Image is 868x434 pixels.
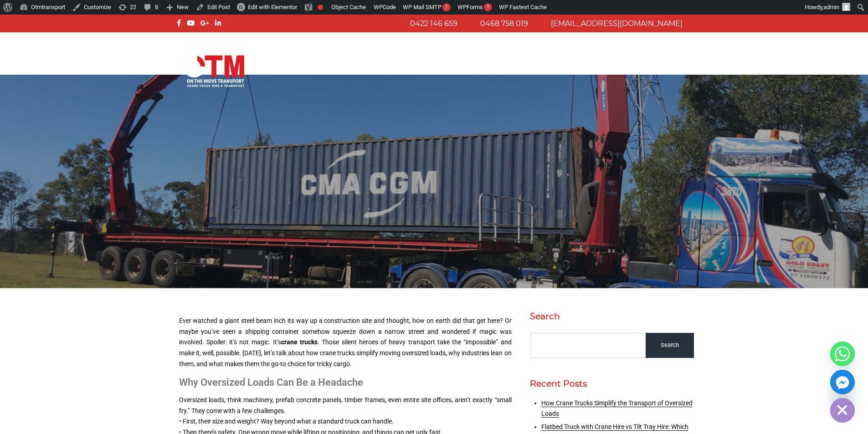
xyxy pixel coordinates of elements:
[292,57,327,82] a: Home
[534,57,650,82] a: Crane Truck Hire Fleet
[480,19,528,28] a: 0468 758 019
[830,370,855,394] a: Facebook_Messenger
[410,19,457,28] a: 0422 146 659
[472,57,531,82] a: Industries
[281,338,318,346] a: crane trucks
[551,19,683,28] a: [EMAIL_ADDRESS][DOMAIN_NAME]
[418,57,468,82] a: Services
[541,399,693,418] a: How Crane Trucks Simplify the Transport of Oversized Loads
[646,333,694,358] input: Search
[179,377,363,388] strong: Why Oversized Loads Can Be a Headache
[830,342,855,366] a: Whatsapp
[484,3,492,11] div: 1
[445,4,448,10] span: 1
[179,316,512,370] p: Ever watched a giant steel beam inch its way up a construction site and thought, how on earth did...
[318,5,323,10] div: Focus keyphrase not set
[175,30,694,47] h1: How Crane Trucks Simplify the Transport of Oversized Loads
[650,57,700,82] a: Contact
[530,378,694,389] h2: Recent Posts
[530,311,694,322] h2: Search
[823,4,839,10] span: admin
[181,48,246,88] img: Otmtransport
[248,4,297,10] span: Edit with Elementor
[366,57,418,82] a: COMPANY
[327,57,366,82] a: About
